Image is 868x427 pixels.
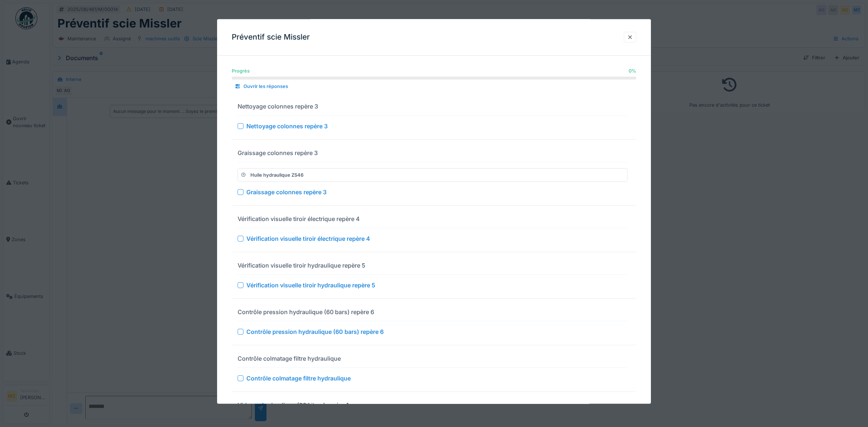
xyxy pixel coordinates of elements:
summary: Contrôle colmatage filtre hydraulique Contrôle colmatage filtre hydraulique [235,353,634,389]
h3: Préventif scie Missler [232,33,310,42]
summary: Vérification visuelle tiroir hydraulique repère 5 Vérification visuelle tiroir hydraulique repère 5 [235,259,634,295]
div: Vérification visuelle tiroir électrique repère 4 [246,234,370,243]
div: Contrôle pression hydraulique (60 bars) repère 6 [238,308,374,316]
summary: Contrôle pression hydraulique (60 bars) repère 6 Contrôle pression hydraulique (60 bars) repère 6 [235,306,634,342]
summary: Nettoyage colonnes repère 3 Nettoyage colonnes repère 3 [235,100,634,136]
div: Nettoyage colonnes repère 3 [246,122,328,130]
div: Contrôle colmatage filtre hydraulique [238,354,341,363]
div: Huile hydraulique ZS46 [250,172,303,178]
div: Vérification visuelle tiroir hydraulique repère 5 [246,281,375,290]
summary: Vérification visuelle tiroir électrique repère 4 Vérification visuelle tiroir électrique repère 4 [235,213,634,249]
div: Contrôle colmatage filtre hydraulique [246,374,351,383]
div: Nettoyage colonnes repère 3 [238,102,318,111]
div: Vidange hydraulique (30 Litres) repère 1 [238,401,349,409]
progress: 0 % [232,77,637,80]
div: Vérification visuelle tiroir hydraulique repère 5 [238,261,365,270]
div: Contrôle pression hydraulique (60 bars) repère 6 [246,327,384,336]
div: Progrès [232,67,250,74]
div: Graissage colonnes repère 3 [238,148,318,157]
summary: Graissage colonnes repère 3Huile hydraulique ZS46 Graissage colonnes repère 3 [235,147,634,202]
div: Vérification visuelle tiroir électrique repère 4 [238,214,360,223]
div: Graissage colonnes repère 3 [246,188,327,196]
div: Ouvrir les réponses [232,82,291,92]
div: 0 % [629,67,636,74]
